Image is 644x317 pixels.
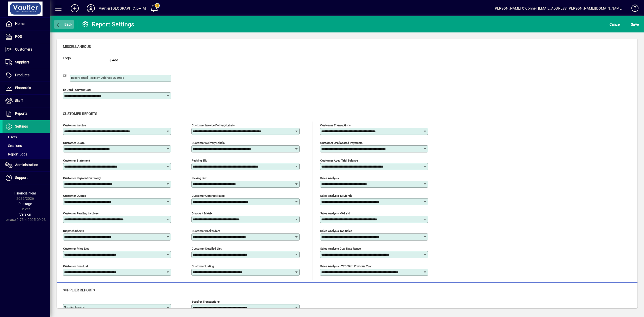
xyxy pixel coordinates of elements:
mat-label: Sales analysis 13 month [320,194,352,197]
a: Support [3,172,50,184]
a: Products [3,69,50,82]
button: Save [630,20,640,29]
mat-label: Customer pending invoices [63,212,99,215]
mat-label: Dispatch sheets [63,229,84,233]
a: Reports [3,107,50,120]
mat-label: Supplier transactions [192,300,220,303]
span: Financials [15,86,31,90]
a: Knowledge Base [628,1,638,17]
span: Report Jobs [5,152,27,156]
mat-label: Customer quotes [63,194,86,197]
div: Add [101,58,126,63]
mat-label: Customer Listing [192,264,214,268]
mat-label: Discount Matrix [192,212,212,215]
mat-label: Sales analysis mtd ytd [320,212,350,215]
mat-label: Customer Item List [63,264,88,268]
span: Suppliers [15,60,29,64]
span: Supplier reports [63,288,95,292]
a: Home [3,18,50,30]
label: Logo [59,56,98,63]
span: Package [18,202,32,206]
button: Profile [83,4,99,13]
div: Report Settings [82,20,134,28]
a: Sessions [3,141,50,150]
a: Administration [3,159,50,171]
mat-label: Sales analysis [320,176,339,180]
span: Sessions [5,144,22,148]
button: Back [54,20,74,29]
span: Administration [15,163,38,167]
div: [PERSON_NAME] O''Connell [EMAIL_ADDRESS][PERSON_NAME][DOMAIN_NAME] [494,4,623,12]
span: Home [15,22,24,26]
mat-label: Supplier invoice [64,305,85,309]
div: Vautier [GEOGRAPHIC_DATA] [99,4,146,12]
button: Cancel [608,20,622,29]
mat-label: Report Email Recipient Address Override [71,76,124,80]
mat-label: Customer delivery labels [192,141,225,145]
mat-label: Customer transactions [320,124,351,127]
button: Add [67,4,83,13]
mat-label: Customer quote [63,141,85,145]
span: ave [631,20,639,28]
mat-label: Sales analysis dual date range [320,247,361,250]
a: Report Jobs [3,150,50,158]
mat-label: Customer invoice delivery labels [192,124,235,127]
mat-label: Customer Contract Rates [192,194,225,197]
mat-label: Customer aged trial balance [320,159,358,162]
mat-label: Sales analysis - YTD with previous year [320,264,372,268]
span: POS [15,34,22,38]
mat-label: Customer Price List [63,247,89,250]
span: S [631,22,633,26]
span: Back [56,22,72,26]
span: Reports [15,111,27,115]
a: Users [3,133,50,141]
mat-label: Picking List [192,176,207,180]
app-page-header-button: Back [50,20,78,29]
mat-label: Customer invoice [63,124,86,127]
a: Staff [3,95,50,107]
span: Products [15,73,29,77]
span: Financial Year [14,191,36,195]
button: Add [101,56,126,65]
span: Cancel [610,20,621,28]
span: Staff [15,99,23,103]
mat-label: Customer Detailed List [192,247,222,250]
mat-label: Customer Backorders [192,229,220,233]
mat-label: Packing Slip [192,159,207,162]
mat-label: Customer unallocated payments [320,141,363,145]
span: Customer reports [63,112,97,116]
mat-label: Sales analysis top sales [320,229,352,233]
mat-label: Customer statement [63,159,90,162]
mat-label: Customer Payment Summary [63,176,101,180]
a: Suppliers [3,56,50,69]
span: Settings [15,124,28,128]
a: Financials [3,82,50,94]
mat-label: ID Card - Current User [63,88,91,92]
span: Users [5,135,17,139]
span: Version [19,212,31,216]
a: Customers [3,43,50,56]
span: Support [15,176,28,180]
a: POS [3,30,50,43]
span: Miscellaneous [63,45,91,49]
span: Customers [15,47,32,51]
